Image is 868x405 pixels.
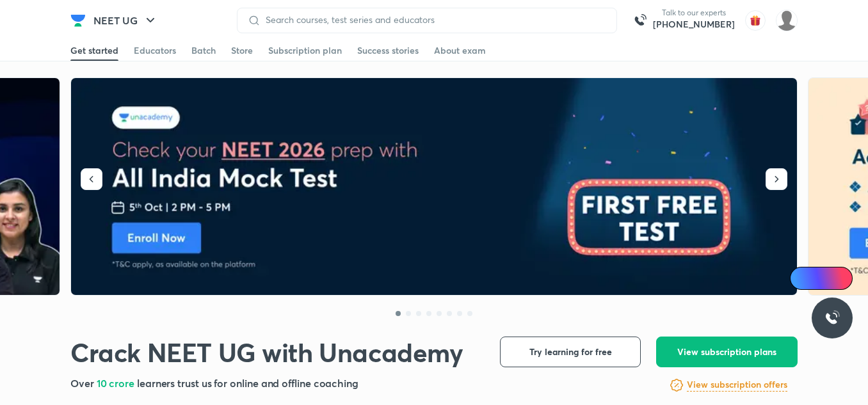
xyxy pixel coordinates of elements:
[357,44,419,57] div: Success stories
[268,44,342,57] div: Subscription plan
[434,40,486,61] a: About exam
[687,377,787,393] a: View subscription offers
[70,13,86,28] img: Company Logo
[434,44,486,57] div: About exam
[70,337,463,368] h1: Crack NEET UG with Unacademy
[790,267,853,290] a: Ai Doubts
[191,44,216,57] div: Batch
[97,376,137,390] span: 10 crore
[653,18,735,31] a: [PHONE_NUMBER]
[231,40,253,61] a: Store
[656,337,798,367] button: View subscription plans
[191,40,216,61] a: Batch
[824,310,840,326] img: ttu
[231,44,253,57] div: Store
[798,273,808,283] img: Icon
[261,15,606,25] input: Search courses, test series and educators
[500,337,641,367] button: Try learning for free
[811,273,845,283] span: Ai Doubts
[529,345,612,358] span: Try learning for free
[687,378,787,392] h6: View subscription offers
[653,8,735,18] p: Talk to our experts
[86,8,166,33] button: NEET UG
[70,40,118,61] a: Get started
[137,376,358,390] span: learners trust us for online and offline coaching
[70,44,118,57] div: Get started
[268,40,342,61] a: Subscription plan
[745,10,766,31] img: avatar
[70,376,97,390] span: Over
[627,8,653,33] img: call-us
[134,40,176,61] a: Educators
[677,345,776,358] span: View subscription plans
[134,44,176,57] div: Educators
[776,10,798,31] img: Mahi Singh
[357,40,419,61] a: Success stories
